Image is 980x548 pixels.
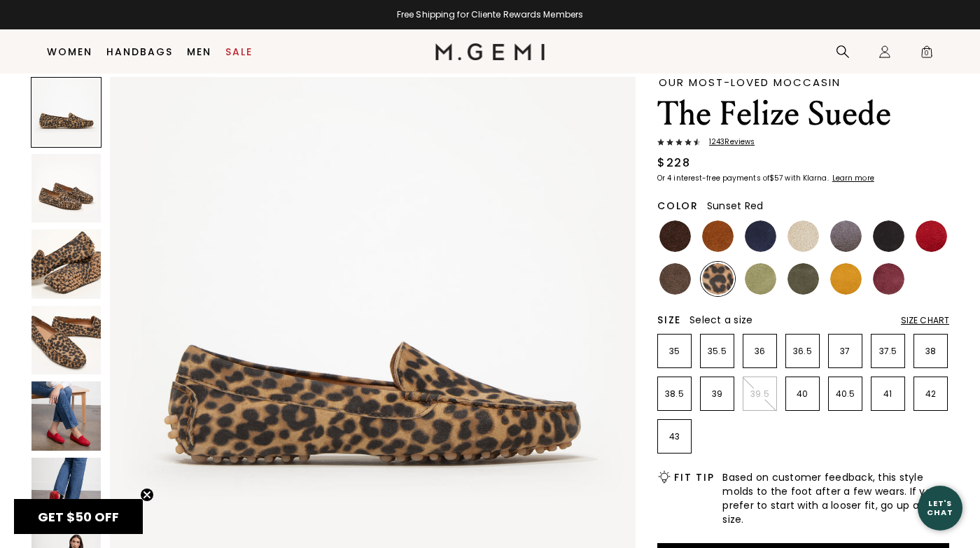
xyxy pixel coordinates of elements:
img: Burgundy [873,263,904,295]
div: Our Most-Loved Moccasin [659,77,949,87]
img: Sunset Red [916,220,947,252]
img: The Felize Suede [31,458,101,527]
span: Based on customer feedback, this style molds to the foot after a few wears. If you prefer to star... [722,470,949,526]
span: 0 [920,48,934,62]
button: Close teaser [140,488,154,502]
klarna-placement-style-amount: $57 [769,173,783,183]
img: Sunflower [830,263,862,295]
img: Midnight Blue [745,220,776,252]
img: Saddle [702,220,734,252]
p: 40 [786,388,819,400]
div: $228 [657,155,690,171]
span: 1243 Review s [701,138,755,146]
p: 41 [871,388,904,400]
div: Size Chart [901,315,949,326]
p: 39 [701,388,734,400]
klarna-placement-style-body: Or 4 interest-free payments of [657,173,769,183]
h2: Fit Tip [674,472,714,483]
p: 39.5 [743,388,776,400]
img: The Felize Suede [31,381,101,451]
a: Handbags [106,46,173,57]
a: Sale [225,46,253,57]
span: Sunset Red [707,199,764,213]
p: 38 [914,346,947,357]
p: 38.5 [658,388,691,400]
p: 35.5 [701,346,734,357]
img: Pistachio [745,263,776,295]
p: 37 [829,346,862,357]
img: Olive [787,263,819,295]
img: Leopard Print [702,263,734,295]
a: Women [47,46,92,57]
div: Let's Chat [918,499,962,517]
img: The Felize Suede [31,306,101,375]
img: Black [873,220,904,252]
img: Latte [787,220,819,252]
p: 37.5 [871,346,904,357]
p: 40.5 [829,388,862,400]
p: 42 [914,388,947,400]
img: The Felize Suede [31,230,101,299]
h2: Size [657,314,681,325]
img: M.Gemi [435,43,545,60]
span: Select a size [689,313,752,327]
a: 1243Reviews [657,138,949,149]
img: Mushroom [659,263,691,295]
p: 36.5 [786,346,819,357]
p: 43 [658,431,691,442]
div: GET $50 OFFClose teaser [14,499,143,534]
span: GET $50 OFF [38,508,119,526]
a: Men [187,46,211,57]
a: Learn more [831,174,874,183]
h2: Color [657,200,699,211]
p: 35 [658,346,691,357]
img: The Felize Suede [31,154,101,223]
klarna-placement-style-body: with Klarna [785,173,830,183]
img: Chocolate [659,220,691,252]
h1: The Felize Suede [657,94,949,134]
img: Gray [830,220,862,252]
klarna-placement-style-cta: Learn more [832,173,874,183]
p: 36 [743,346,776,357]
